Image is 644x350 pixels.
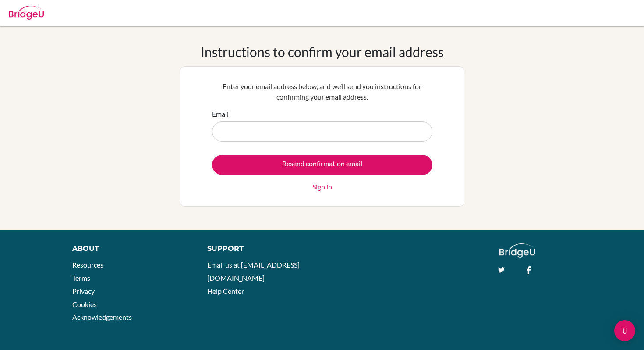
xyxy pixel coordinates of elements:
[312,182,332,192] a: Sign in
[207,243,313,254] div: Support
[614,320,635,341] div: Open Intercom Messenger
[212,155,432,175] input: Resend confirmation email
[207,287,244,295] a: Help Center
[72,313,132,321] a: Acknowledgements
[72,274,90,282] a: Terms
[9,6,44,20] img: Bridge-U
[212,81,432,102] p: Enter your email address below, and we’ll send you instructions for confirming your email address.
[499,243,535,258] img: logo_white@2x-f4f0deed5e89b7ecb1c2cc34c3e3d731f90f0f143d5ea2071677605dd97b5244.png
[72,300,97,308] a: Cookies
[212,109,229,119] label: Email
[72,261,103,269] a: Resources
[207,261,300,282] a: Email us at [EMAIL_ADDRESS][DOMAIN_NAME]
[72,243,188,254] div: About
[72,287,95,295] a: Privacy
[201,44,444,60] h1: Instructions to confirm your email address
